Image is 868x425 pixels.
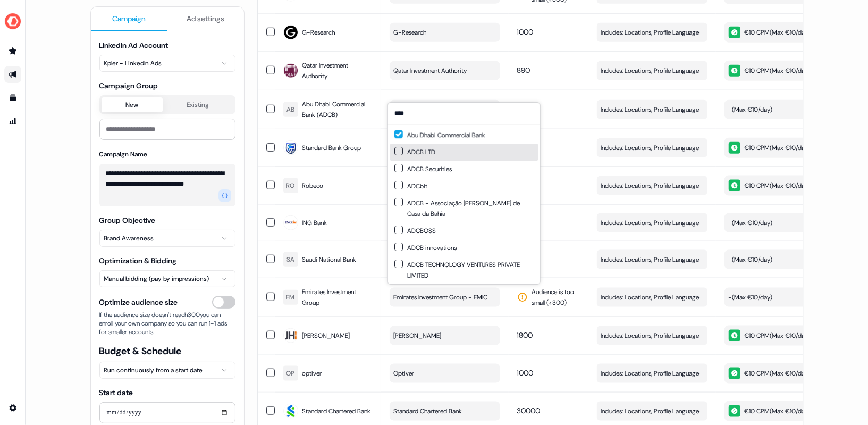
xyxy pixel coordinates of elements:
[597,364,707,383] button: Includes: Locations, Profile Language
[517,368,534,378] span: 1000
[597,402,707,421] button: Includes: Locations, Profile Language
[532,287,580,308] span: Audience is too small (< 300 )
[601,65,700,76] span: Includes: Locations, Profile Language
[597,213,707,232] button: Includes: Locations, Profile Language
[394,368,415,379] span: Optiver
[4,113,21,130] a: Go to attribution
[394,292,488,303] span: Emirates Investment Group - EMIC
[517,65,530,75] span: 890
[286,254,294,265] div: SA
[388,124,540,284] div: Suggestions
[597,138,707,157] button: Includes: Locations, Profile Language
[724,176,835,196] button: €10 CPM(Max €10/day)
[302,368,322,379] span: optiver
[394,181,427,191] div: ADCbit
[601,254,700,265] span: Includes: Locations, Profile Language
[302,287,373,308] span: Emirates Investment Group
[597,100,707,119] button: Includes: Locations, Profile Language
[601,104,700,115] span: Includes: Locations, Profile Language
[394,226,436,236] div: ADCBOSS
[601,218,700,228] span: Includes: Locations, Profile Language
[99,215,156,225] label: Group Objective
[4,399,21,416] a: Go to integrations
[517,27,534,37] span: 1000
[302,218,327,228] span: ING Bank
[394,130,485,140] div: Abu Dhabi Commercial Bank
[99,388,133,397] label: Start date
[390,326,500,345] button: [PERSON_NAME]
[729,254,773,265] div: - ( Max €10/day )
[99,40,168,50] label: LinkedIn Ad Account
[302,27,335,38] span: G-Research
[724,401,835,421] button: €10 CPM(Max €10/day)
[724,250,835,269] button: -(Max €10/day)
[394,260,534,281] div: ADCB TECHNOLOGY VENTURES PRIVATE LIMITED
[394,65,467,76] span: Qatar Investment Authority
[597,61,707,80] button: Includes: Locations, Profile Language
[729,405,811,417] div: €10 CPM ( Max €10/day )
[724,363,835,384] button: €10 CPM(Max €10/day)
[286,292,295,303] div: EM
[729,292,773,303] div: - ( Max €10/day )
[286,104,294,115] div: AB
[390,61,500,80] button: Qatar Investment Authority
[99,150,148,159] label: Campaign Name
[509,241,588,278] td: -
[394,198,534,219] div: ADCB - Associação [PERSON_NAME] de Casa da Bahia
[601,27,700,38] span: Includes: Locations, Profile Language
[729,180,811,191] div: €10 CPM ( Max €10/day )
[724,288,835,307] button: -(Max €10/day)
[517,406,541,415] span: 30000
[394,406,462,416] span: Standard Chartered Bank
[729,330,811,341] div: €10 CPM ( Max €10/day )
[601,406,700,416] span: Includes: Locations, Profile Language
[724,213,835,232] button: -(Max €10/day)
[394,330,442,341] span: [PERSON_NAME]
[99,311,235,336] span: If the audience size doesn’t reach 300 you can enroll your own company so you can run 1-1 ads for...
[302,254,357,265] span: Saudi National Bank
[517,330,533,340] span: 1800
[4,66,21,83] a: Go to outbound experience
[724,61,835,81] button: €10 CPM(Max €10/day)
[597,288,707,307] button: Includes: Locations, Profile Language
[99,80,235,91] span: Campaign Group
[394,27,427,38] span: G-Research
[390,364,500,383] button: Optiver
[286,180,295,191] div: RO
[163,97,233,112] button: Existing
[302,406,371,416] span: Standard Chartered Bank
[302,330,350,341] span: [PERSON_NAME]
[724,326,835,346] button: €10 CPM(Max €10/day)
[509,90,588,129] td: -
[729,218,773,228] div: - ( Max €10/day )
[729,27,811,38] div: €10 CPM ( Max €10/day )
[212,296,235,309] button: Optimize audience size
[601,180,700,191] span: Includes: Locations, Profile Language
[601,292,700,303] span: Includes: Locations, Profile Language
[729,368,811,379] div: €10 CPM ( Max €10/day )
[390,402,500,421] button: Standard Chartered Bank
[394,243,457,253] div: ADCB innovations
[112,13,146,24] span: Campaign
[601,330,700,341] span: Includes: Locations, Profile Language
[597,250,707,269] button: Includes: Locations, Profile Language
[601,368,700,379] span: Includes: Locations, Profile Language
[394,164,452,174] div: ADCB Securities
[302,99,373,120] span: Abu Dhabi Commercial Bank (ADCB)
[724,22,835,43] button: €10 CPM(Max €10/day)
[4,43,21,60] a: Go to prospects
[187,13,224,24] span: Ad settings
[597,23,707,42] button: Includes: Locations, Profile Language
[394,147,435,157] div: ADCB LTD
[99,345,235,357] span: Budget & Schedule
[729,142,811,154] div: €10 CPM ( Max €10/day )
[601,143,700,153] span: Includes: Locations, Profile Language
[729,65,811,77] div: €10 CPM ( Max €10/day )
[390,23,500,42] button: G-Research
[99,256,177,265] label: Optimization & Bidding
[597,176,707,195] button: Includes: Locations, Profile Language
[102,97,163,112] button: New
[302,180,324,191] span: Robeco
[724,138,835,158] button: €10 CPM(Max €10/day)
[729,104,773,115] div: - ( Max €10/day )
